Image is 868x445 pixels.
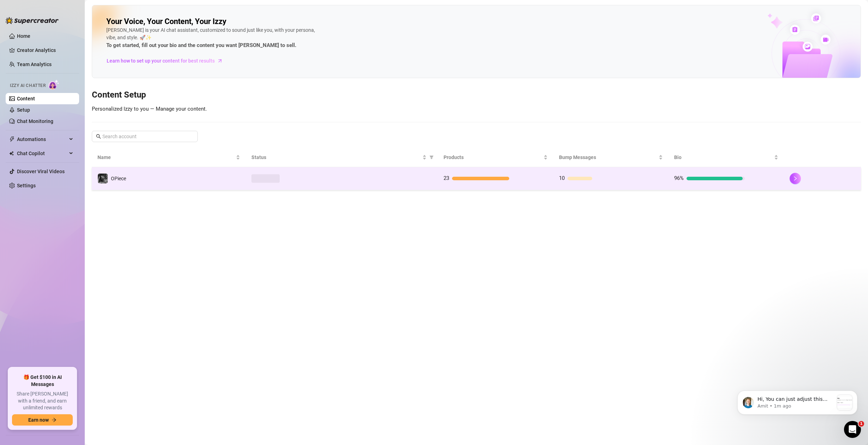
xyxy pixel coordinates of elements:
[444,175,449,181] span: 23
[858,421,864,427] span: 1
[17,183,36,188] a: Settings
[98,174,108,183] img: OPiece
[48,80,59,90] img: AI Chatter
[12,391,73,411] span: Share [PERSON_NAME] with a friend, and earn unlimited rewards
[751,6,861,78] img: ai-chatter-content-library-cLFOSyPT.png
[428,152,435,163] span: filter
[17,33,30,39] a: Home
[97,153,234,161] span: Name
[17,62,52,67] a: Team Analytics
[251,153,421,161] span: Status
[106,17,226,27] h2: Your Voice, Your Content, Your Izzy
[444,153,542,161] span: Products
[727,376,868,426] iframe: Intercom notifications message
[559,175,565,181] span: 10
[52,417,57,422] span: arrow-right
[9,151,14,156] img: Chat Copilot
[92,106,207,112] span: Personalized Izzy to you — Manage your content.
[9,136,15,142] span: thunderbolt
[107,57,215,65] span: Learn how to set up your content for best results
[674,153,773,161] span: Bio
[246,148,438,167] th: Status
[12,414,73,426] button: Earn nowarrow-right
[17,96,35,101] a: Content
[10,82,46,89] span: Izzy AI Chatter
[106,42,296,48] strong: To get started, fill out your bio and the content you want [PERSON_NAME] to sell.
[17,169,65,174] a: Discover Viral Videos
[668,148,784,167] th: Bio
[96,134,101,139] span: search
[12,374,73,388] span: 🎁 Get $100 in AI Messages
[17,107,30,113] a: Setup
[92,148,246,167] th: Name
[102,133,188,140] input: Search account
[790,173,801,184] button: right
[429,155,434,159] span: filter
[553,148,669,167] th: Bump Messages
[793,176,798,181] span: right
[28,417,49,423] span: Earn now
[844,421,861,438] iframe: Intercom live chat
[106,27,318,50] div: [PERSON_NAME] is your AI chat assistant, customized to sound just like you, with your persona, vi...
[17,148,67,159] span: Chat Copilot
[216,57,224,64] span: arrow-right
[438,148,553,167] th: Products
[674,175,684,181] span: 96%
[17,118,53,124] a: Chat Monitoring
[111,176,126,181] span: OPiece
[17,134,67,145] span: Automations
[17,45,73,56] a: Creator Analytics
[559,153,658,161] span: Bump Messages
[6,17,59,24] img: logo-BBDzfeDw.svg
[106,55,228,66] a: Learn how to set up your content for best results
[92,89,861,101] h3: Content Setup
